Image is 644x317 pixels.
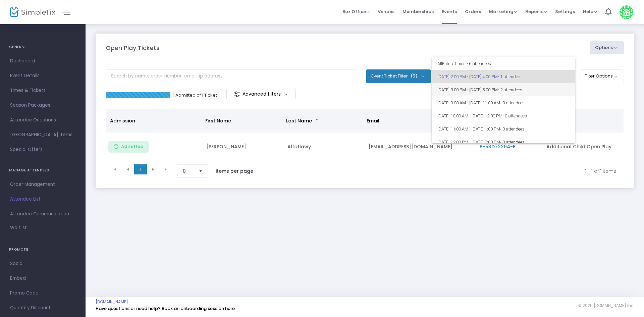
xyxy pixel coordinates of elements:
span: [DATE] 12:00 PM - [DATE] 2:00 PM [437,136,570,149]
span: • 1 attendee [498,74,520,79]
span: • 0 attendees [500,126,525,131]
span: [DATE] 3:00 PM - [DATE] 5:00 PM [437,83,570,96]
span: All Future Times • 6 attendees [437,57,570,70]
span: [DATE] 10:00 AM - [DATE] 12:00 PM [437,109,570,122]
span: [DATE] 9:00 AM - [DATE] 11:00 AM [437,96,570,109]
span: • 2 attendees [498,87,522,92]
span: [DATE] 11:00 AM - [DATE] 1:00 PM [437,122,570,136]
span: [DATE] 2:00 PM - [DATE] 4:00 PM [437,70,570,83]
span: • 0 attendees [500,100,525,105]
span: • 0 attendees [502,113,527,118]
span: • 0 attendees [500,140,525,145]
